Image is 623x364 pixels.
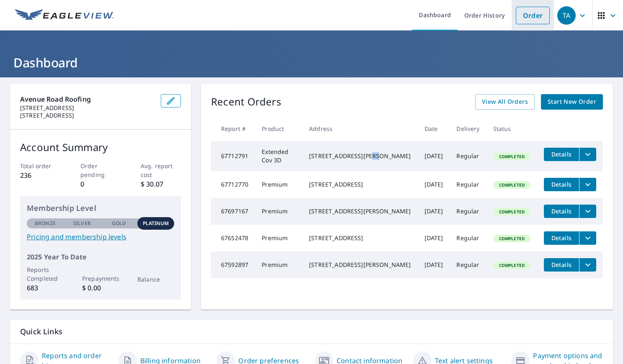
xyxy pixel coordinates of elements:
[309,207,411,215] div: [STREET_ADDRESS][PERSON_NAME]
[211,171,255,198] td: 67712770
[450,225,486,251] td: Regular
[211,116,255,141] th: Report #
[549,180,574,188] span: Details
[557,6,576,25] div: TA
[211,141,255,171] td: 67712791
[20,170,60,180] p: 236
[494,154,530,159] span: Completed
[309,180,411,189] div: [STREET_ADDRESS]
[211,94,281,110] p: Recent Orders
[418,116,450,141] th: Date
[579,205,596,218] button: filesDropdownBtn-67697167
[450,171,486,198] td: Regular
[549,207,574,215] span: Details
[80,179,121,189] p: 0
[211,225,255,251] td: 67652478
[516,7,550,24] a: Order
[579,148,596,161] button: filesDropdownBtn-67712791
[494,236,530,241] span: Completed
[143,220,169,227] p: Platinum
[255,116,302,141] th: Product
[544,231,579,245] button: detailsBtn-67652478
[549,234,574,242] span: Details
[211,251,255,278] td: 67592897
[211,198,255,225] td: 67697167
[255,198,302,225] td: Premium
[27,265,64,283] p: Reports Completed
[255,251,302,278] td: Premium
[20,112,154,119] p: [STREET_ADDRESS]
[82,274,119,283] p: Prepayments
[482,97,528,107] span: View All Orders
[255,171,302,198] td: Premium
[494,182,530,188] span: Completed
[73,220,91,227] p: Silver
[544,178,579,191] button: detailsBtn-67712770
[450,116,486,141] th: Delivery
[35,220,56,227] p: Bronze
[487,116,537,141] th: Status
[20,104,154,112] p: [STREET_ADDRESS]
[20,140,181,155] p: Account Summary
[82,283,119,293] p: $ 0.00
[544,258,579,272] button: detailsBtn-67592897
[255,225,302,251] td: Premium
[475,94,535,110] a: View All Orders
[579,178,596,191] button: filesDropdownBtn-67712770
[302,116,417,141] th: Address
[544,148,579,161] button: detailsBtn-67712791
[494,209,530,215] span: Completed
[418,171,450,198] td: [DATE]
[418,141,450,171] td: [DATE]
[27,283,64,293] p: 683
[27,232,174,242] a: Pricing and membership levels
[27,203,174,214] p: Membership Level
[494,262,530,268] span: Completed
[418,251,450,278] td: [DATE]
[450,141,486,171] td: Regular
[450,198,486,225] td: Regular
[549,150,574,158] span: Details
[10,54,613,71] h1: Dashboard
[141,179,181,189] p: $ 30.07
[15,9,114,22] img: EV Logo
[309,234,411,242] div: [STREET_ADDRESS]
[549,261,574,269] span: Details
[544,205,579,218] button: detailsBtn-67697167
[112,220,126,227] p: Gold
[137,275,174,284] p: Balance
[20,161,60,170] p: Total order
[548,97,596,107] span: Start New Order
[20,326,603,337] p: Quick Links
[309,261,411,269] div: [STREET_ADDRESS][PERSON_NAME]
[541,94,603,110] a: Start New Order
[579,258,596,272] button: filesDropdownBtn-67592897
[579,231,596,245] button: filesDropdownBtn-67652478
[418,225,450,251] td: [DATE]
[27,252,174,262] p: 2025 Year To Date
[450,251,486,278] td: Regular
[309,152,411,160] div: [STREET_ADDRESS][PERSON_NAME]
[255,141,302,171] td: Extended Cov 3D
[418,198,450,225] td: [DATE]
[80,161,121,179] p: Order pending
[20,94,154,104] p: Avenue Road Roofing
[141,161,181,179] p: Avg. report cost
